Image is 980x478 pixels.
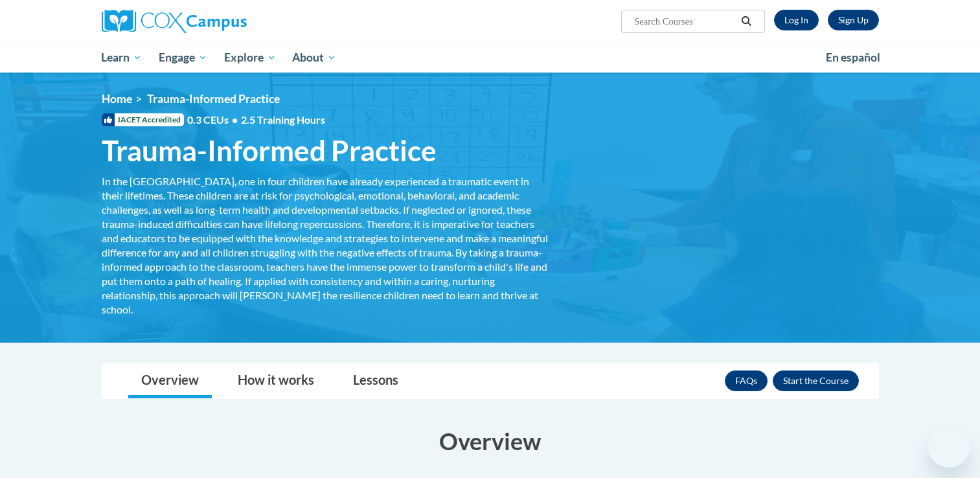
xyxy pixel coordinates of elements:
a: FAQs [725,370,768,391]
a: En español [817,44,889,71]
span: About [292,50,336,65]
a: About [284,43,345,73]
span: Engage [159,50,207,65]
span: Learn [101,50,142,65]
input: Search Courses [633,14,736,29]
span: 0.3 CEUs [187,113,325,127]
a: Cox Campus [102,10,348,33]
span: Trauma-Informed Practice [147,92,280,106]
a: Engage [150,43,216,73]
a: Learn [93,43,151,73]
span: 2.5 Training Hours [241,113,325,126]
iframe: Button to launch messaging window [928,426,970,468]
a: Log In [774,10,819,30]
a: Lessons [340,364,411,398]
img: Cox Campus [102,10,247,33]
span: • [232,113,238,126]
span: Explore [224,50,276,65]
button: Search [736,14,756,29]
span: En español [826,51,880,64]
a: Explore [216,43,284,73]
a: Home [102,92,132,106]
div: In the [GEOGRAPHIC_DATA], one in four children have already experienced a traumatic event in thei... [102,174,549,317]
a: Overview [128,364,212,398]
button: Enroll [773,370,859,391]
h3: Overview [102,425,879,457]
a: Register [828,10,879,30]
span: Trauma-Informed Practice [102,133,437,168]
a: How it works [225,364,327,398]
span: IACET Accredited [102,113,184,126]
div: Main menu [82,43,898,73]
